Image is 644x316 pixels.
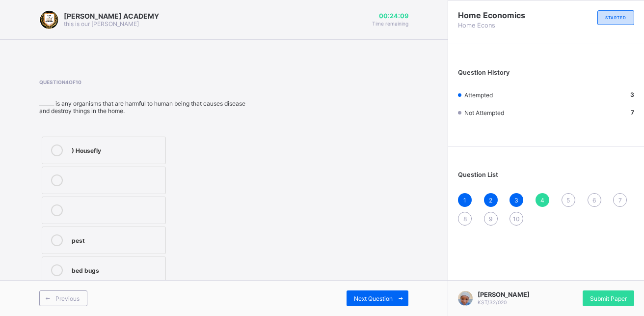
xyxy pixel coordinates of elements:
span: Next Question [354,295,393,302]
span: Question 4 of 10 [39,79,254,85]
span: 3 [514,197,518,204]
span: Home Economics [458,10,546,20]
span: [PERSON_NAME] ACADEMY [64,12,159,20]
span: Previous [55,295,80,302]
span: 9 [489,215,492,223]
span: Time remaining [372,21,408,27]
span: Attempted [464,91,493,99]
b: 7 [631,109,634,116]
div: bed bugs [72,264,161,274]
span: 7 [618,197,622,204]
span: KST/32/020 [478,299,507,305]
span: 1 [463,197,466,204]
div: pest [72,234,161,244]
div: ______ is any organisms that are harmful to human being that causes disease and destroy things in... [39,100,254,115]
span: Question List [458,171,498,178]
span: [PERSON_NAME] [478,291,530,298]
span: 8 [463,215,467,223]
span: 00:24:09 [372,12,408,20]
span: Not Attempted [464,109,504,116]
span: Question History [458,69,510,76]
span: 2 [489,197,492,204]
span: 5 [566,197,570,204]
span: Submit Paper [590,295,627,302]
b: 3 [630,91,634,98]
span: STARTED [605,15,626,20]
span: this is our [PERSON_NAME] [64,20,139,28]
span: Home Econs [458,22,546,29]
span: 4 [540,197,544,204]
span: 10 [513,215,520,223]
span: 6 [592,197,596,204]
div: ) Housefly [72,144,161,154]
